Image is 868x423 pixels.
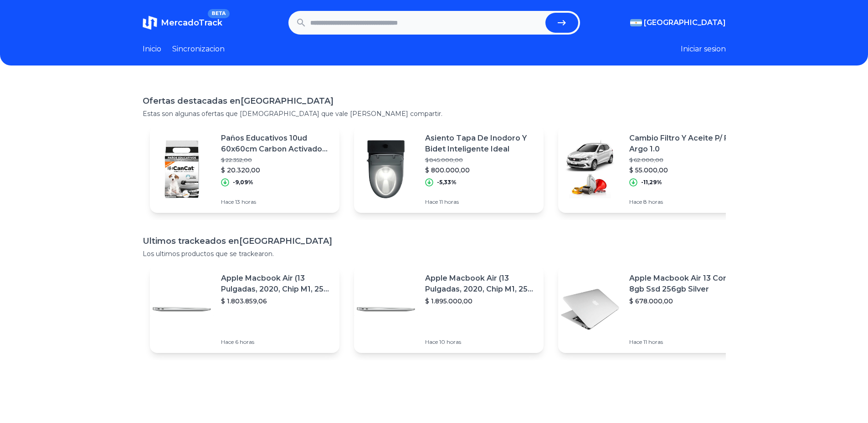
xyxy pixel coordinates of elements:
p: Apple Macbook Air (13 Pulgadas, 2020, Chip M1, 256 Gb De Ssd, 8 Gb De Ram) - Plata [425,273,536,295]
p: -11,29% [641,179,662,186]
p: Estas son algunas ofertas que [DEMOGRAPHIC_DATA] que vale [PERSON_NAME] compartir. [143,109,726,118]
p: -9,09% [233,179,253,186]
img: Featured image [150,277,214,341]
img: Featured image [354,277,418,341]
span: [GEOGRAPHIC_DATA] [644,17,726,28]
p: Cambio Filtro Y Aceite P/ Fiat Argo 1.0 [629,133,740,155]
img: MercadoTrack [143,15,157,30]
a: MercadoTrackBETA [143,15,222,30]
img: Featured image [354,137,418,201]
button: [GEOGRAPHIC_DATA] [630,17,726,28]
img: Featured image [558,137,622,201]
p: Hace 6 horas [221,338,332,346]
p: Hace 11 horas [425,198,536,206]
p: $ 845.000,00 [425,156,536,164]
a: Featured imageApple Macbook Air (13 Pulgadas, 2020, Chip M1, 256 Gb De Ssd, 8 Gb De Ram) - Plata$... [354,266,544,353]
p: $ 62.000,00 [629,156,740,164]
span: BETA [208,9,229,18]
h1: Ultimos trackeados en [GEOGRAPHIC_DATA] [143,235,726,247]
p: Hace 11 horas [629,338,740,346]
img: Featured image [558,277,622,341]
p: Asiento Tapa De Inodoro Y Bidet Inteligente Ideal [425,133,536,155]
p: Apple Macbook Air (13 Pulgadas, 2020, Chip M1, 256 Gb De Ssd, 8 Gb De Ram) - Plata [221,273,332,295]
a: Sincronizacion [172,44,225,55]
p: $ 678.000,00 [629,297,740,306]
p: $ 55.000,00 [629,166,740,175]
a: Featured imageAsiento Tapa De Inodoro Y Bidet Inteligente Ideal$ 845.000,00$ 800.000,00-5,33%Hace... [354,126,544,213]
p: $ 800.000,00 [425,166,536,175]
a: Featured imageApple Macbook Air (13 Pulgadas, 2020, Chip M1, 256 Gb De Ssd, 8 Gb De Ram) - Plata$... [150,266,339,353]
button: Iniciar sesion [681,44,726,55]
p: -5,33% [437,179,457,186]
p: Paños Educativos 10ud 60x60cm Carbon Activado Premium Cancat [221,133,332,155]
img: Featured image [150,137,214,201]
p: $ 1.895.000,00 [425,297,536,306]
a: Inicio [143,44,161,55]
img: Argentina [630,19,642,26]
a: Featured imageApple Macbook Air 13 Core I5 8gb Ssd 256gb Silver$ 678.000,00Hace 11 horas [558,266,748,353]
p: $ 20.320,00 [221,166,332,175]
p: Hace 13 horas [221,198,332,206]
p: $ 1.803.859,06 [221,297,332,306]
p: $ 22.352,00 [221,156,332,164]
p: Hace 10 horas [425,338,536,346]
p: Los ultimos productos que se trackearon. [143,249,726,258]
p: Hace 8 horas [629,198,740,206]
a: Featured imageCambio Filtro Y Aceite P/ Fiat Argo 1.0$ 62.000,00$ 55.000,00-11,29%Hace 8 horas [558,126,748,213]
h1: Ofertas destacadas en [GEOGRAPHIC_DATA] [143,95,726,107]
a: Featured imagePaños Educativos 10ud 60x60cm Carbon Activado Premium Cancat$ 22.352,00$ 20.320,00-... [150,126,339,213]
p: Apple Macbook Air 13 Core I5 8gb Ssd 256gb Silver [629,273,740,295]
span: MercadoTrack [161,18,222,28]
